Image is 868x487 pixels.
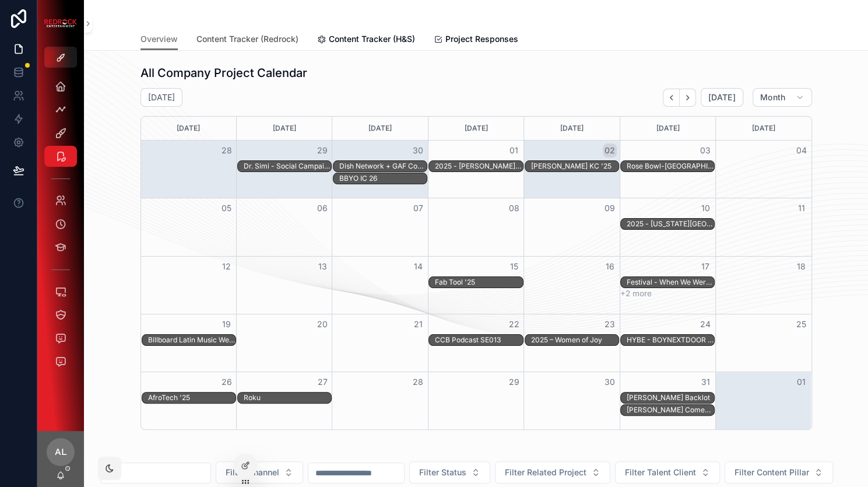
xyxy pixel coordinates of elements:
[507,201,521,215] button: 08
[435,277,522,288] div: Fab Tool '25
[445,33,518,45] span: Project Responses
[244,393,331,403] div: Roku
[140,65,307,81] h1: All Company Project Calendar
[216,461,303,484] button: Select Button
[698,260,712,274] button: 17
[140,116,812,430] div: Month View
[627,393,714,403] div: Harkins Backlot
[411,375,425,389] button: 28
[329,33,415,45] span: Content Tracker (H&S)
[409,461,490,484] button: Select Button
[495,461,610,484] button: Select Button
[339,174,427,183] div: BBYO IC 26
[627,405,714,415] div: [PERSON_NAME] Comedy Special
[430,117,522,140] div: [DATE]
[140,29,178,51] a: Overview
[244,393,331,402] div: Roku
[317,29,415,52] a: Content Tracker (H&S)
[55,445,67,459] span: AL
[698,201,712,215] button: 10
[507,375,521,389] button: 29
[220,375,234,389] button: 26
[505,467,586,478] span: Filter Related Project
[625,467,696,478] span: Filter Talent Client
[315,260,329,274] button: 13
[627,278,714,287] div: Festival - When We Were Young '25
[531,335,619,345] div: 2025 – Women of Joy
[603,201,617,215] button: 09
[531,161,619,171] div: Chappell Roan KC '25
[794,201,808,215] button: 11
[238,117,330,140] div: [DATE]
[698,143,712,157] button: 03
[411,317,425,331] button: 21
[507,260,521,274] button: 15
[794,317,808,331] button: 25
[760,92,786,103] span: Month
[334,117,426,140] div: [DATE]
[627,161,714,171] div: Rose Bowl-UCLA-Penn State
[140,33,178,45] span: Overview
[753,88,812,107] button: Month
[339,161,427,171] div: Dish Network + GAF Commercial 2025
[615,461,720,484] button: Select Button
[735,467,809,478] span: Filter Content Pillar
[531,335,619,345] div: 2025 – Women of Joy
[220,143,234,157] button: 28
[507,317,521,331] button: 22
[680,89,696,107] button: Next
[627,219,714,229] div: 2025 - Colorado Christian Academy
[531,162,619,171] div: [PERSON_NAME] KC '25
[526,117,617,140] div: [DATE]
[434,29,518,52] a: Project Responses
[794,143,808,157] button: 04
[148,393,236,402] div: AfroTech '25
[627,277,714,288] div: Festival - When We Were Young '25
[37,68,84,387] div: scrollable content
[143,117,234,140] div: [DATE]
[315,201,329,215] button: 06
[698,317,712,331] button: 24
[315,375,329,389] button: 27
[507,143,521,157] button: 01
[196,29,298,52] a: Content Tracker (Redrock)
[663,89,680,107] button: Back
[220,260,234,274] button: 12
[718,117,809,140] div: [DATE]
[435,335,522,345] div: CCB Podcast SE013
[603,143,617,157] button: 02
[627,335,714,345] div: HYBE - BOYNEXTDOOR '25
[244,162,331,171] div: Dr. Simi - Social Campaign
[701,88,743,107] button: [DATE]
[339,173,427,184] div: BBYO IC 26
[411,201,425,215] button: 07
[627,335,714,345] div: HYBE - BOYNEXTDOOR '25
[794,260,808,274] button: 18
[244,161,331,171] div: Dr. Simi - Social Campaign
[339,162,427,171] div: Dish Network + GAF Commercial 2025
[698,375,712,389] button: 31
[419,467,466,478] span: Filter Status
[435,335,522,345] div: CCB Podcast SE013
[622,117,714,140] div: [DATE]
[220,201,234,215] button: 05
[435,161,522,171] div: 2025 - Faulkner University
[603,317,617,331] button: 23
[708,92,736,103] span: [DATE]
[627,219,714,229] div: 2025 - [US_STATE][GEOGRAPHIC_DATA][DEMOGRAPHIC_DATA]
[627,162,714,171] div: Rose Bowl-[GEOGRAPHIC_DATA]-[GEOGRAPHIC_DATA]
[603,260,617,274] button: 16
[148,393,236,403] div: AfroTech '25
[435,278,522,287] div: Fab Tool '25
[44,19,77,27] img: App logo
[220,317,234,331] button: 19
[315,143,329,157] button: 29
[627,405,714,415] div: Rob Schneider Comedy Special
[196,33,298,45] span: Content Tracker (Redrock)
[148,335,236,345] div: Billboard Latin Music Week '25
[411,260,425,274] button: 14
[794,375,808,389] button: 01
[620,289,652,298] button: +2 more
[226,467,279,478] span: Filter Channel
[435,162,522,171] div: 2025 - [PERSON_NAME][GEOGRAPHIC_DATA]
